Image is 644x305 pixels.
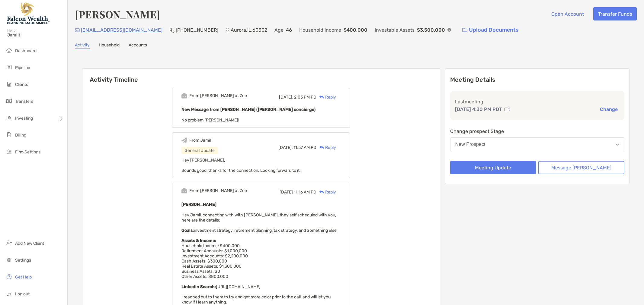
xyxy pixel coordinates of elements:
[170,28,175,33] img: Phone Icon
[181,118,239,123] span: No problem [PERSON_NAME]!
[375,26,415,34] p: Investable Assets
[447,28,451,32] img: Info Icon
[450,161,536,174] button: Meeting Update
[458,24,523,36] a: Upload Documents
[455,98,620,105] p: Last meeting
[593,7,637,20] button: Transfer Funds
[344,26,367,34] p: $400,000
[15,99,33,104] span: Transfers
[176,26,218,34] p: [PHONE_NUMBER]
[417,26,445,34] p: $3,500,000
[75,7,160,21] h4: [PERSON_NAME]
[231,26,267,34] p: Aurora , IL , 60502
[316,189,336,195] div: Reply
[616,143,619,146] img: Open dropdown arrow
[15,241,44,246] span: Add New Client
[75,42,90,49] a: Activity
[81,26,162,34] p: [EMAIL_ADDRESS][DOMAIN_NAME]
[181,228,194,233] strong: Goals:
[286,26,292,34] p: 46
[226,28,229,33] img: Location Icon
[280,190,293,195] span: [DATE]
[129,42,147,49] a: Accounts
[316,144,336,151] div: Reply
[455,105,502,113] p: [DATE] 4:30 PM PDT
[538,161,624,174] button: Message [PERSON_NAME]
[7,2,50,24] img: Falcon Wealth Planning Logo
[181,284,216,289] strong: Linkedin Search:
[278,145,293,150] span: [DATE],
[455,142,485,147] div: New Prospect
[598,106,620,112] button: Change
[189,188,247,193] div: From [PERSON_NAME] at Zoe
[5,64,13,71] img: pipeline icon
[15,291,30,297] span: Log out
[546,7,588,20] button: Open Account
[5,256,13,263] img: settings icon
[99,42,120,49] a: Household
[181,137,187,143] img: Event icon
[319,95,324,99] img: Reply icon
[299,26,341,34] p: Household Income
[181,188,187,193] img: Event icon
[319,190,324,194] img: Reply icon
[5,114,13,121] img: investing icon
[15,149,40,155] span: Firm Settings
[5,97,13,105] img: transfers icon
[15,65,30,70] span: Pipeline
[181,107,316,112] b: New Message from [PERSON_NAME] ([PERSON_NAME] concierge)
[189,93,247,98] div: From [PERSON_NAME] at Zoe
[5,148,13,155] img: firm-settings icon
[5,47,13,54] img: dashboard icon
[181,238,216,243] strong: Assets & Income:
[15,133,26,138] span: Billing
[5,273,13,280] img: get-help icon
[316,94,336,100] div: Reply
[5,131,13,138] img: billing icon
[294,190,316,195] span: 11:16 AM PD
[293,145,316,150] span: 11:57 AM PD
[7,33,64,38] span: Jamil!
[450,137,624,151] button: New Prospect
[15,116,33,121] span: Investing
[15,275,32,280] span: Get Help
[75,28,80,32] img: Email Icon
[294,95,316,100] span: 2:03 PM PD
[181,93,187,99] img: Event icon
[274,26,284,34] p: Age
[5,239,13,247] img: add_new_client icon
[5,290,13,297] img: logout icon
[15,82,28,87] span: Clients
[450,76,624,83] p: Meeting Details
[15,258,31,263] span: Settings
[181,158,300,173] span: Hey [PERSON_NAME], Sounds good, thanks for the connection. Looking forward to it!
[505,107,510,112] img: communication type
[82,69,440,83] h6: Activity Timeline
[319,146,324,149] img: Reply icon
[15,48,37,53] span: Dashboard
[181,147,218,154] div: General Update
[181,202,216,207] b: [PERSON_NAME]
[450,127,624,135] p: Change prospect Stage
[279,95,293,100] span: [DATE],
[189,138,211,143] div: From Jamil
[462,28,467,32] img: button icon
[5,80,13,88] img: clients icon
